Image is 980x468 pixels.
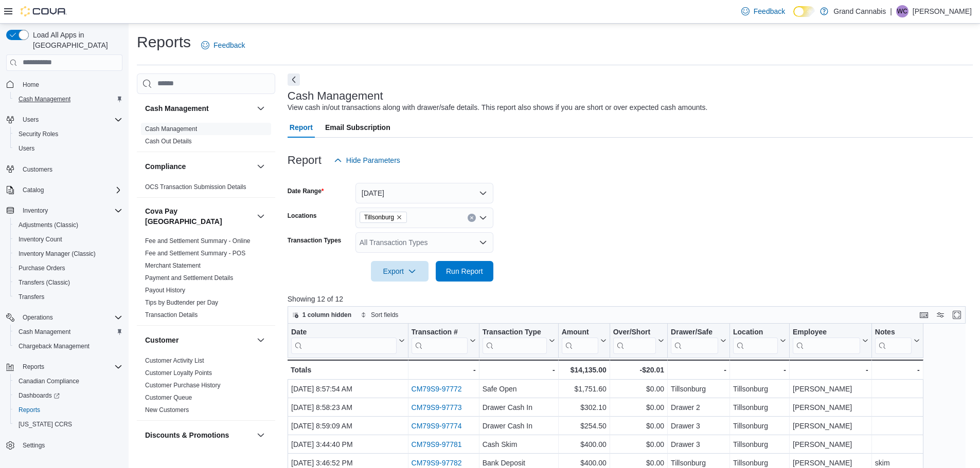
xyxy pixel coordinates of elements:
[875,327,912,353] div: Notes
[291,327,397,337] div: Date
[10,92,127,106] button: Cash Management
[19,95,70,103] span: Cash Management
[482,364,555,376] div: -
[2,183,127,197] button: Catalog
[918,309,930,321] button: Keyboard shortcuts
[145,311,198,319] a: Transaction Details
[19,342,90,350] span: Chargeback Management
[360,212,407,223] span: Tillsonburg
[14,219,82,231] a: Adjustments (Classic)
[14,404,122,416] span: Reports
[468,214,476,222] button: Clear input
[411,422,461,430] a: CM79S9-97774
[562,401,607,414] div: $302.10
[23,441,45,450] span: Settings
[290,117,313,138] span: Report
[14,248,122,260] span: Inventory Manager (Classic)
[2,77,127,92] button: Home
[479,214,487,222] button: Open list of options
[288,236,341,245] label: Transaction Types
[145,274,233,282] span: Payment and Settlement Details
[613,364,664,376] div: -$20.01
[23,313,53,322] span: Operations
[19,361,122,373] span: Reports
[671,401,726,414] div: Drawer 2
[213,40,245,50] span: Feedback
[14,326,75,338] a: Cash Management
[29,30,122,50] span: Load All Apps in [GEOGRAPHIC_DATA]
[145,311,198,319] span: Transaction Details
[23,116,39,124] span: Users
[14,389,64,402] a: Dashboards
[671,364,726,376] div: -
[145,357,204,365] span: Customer Activity List
[913,5,972,17] p: [PERSON_NAME]
[875,327,912,337] div: Notes
[793,383,868,395] div: [PERSON_NAME]
[14,262,122,274] span: Purchase Orders
[10,127,127,141] button: Security Roles
[19,293,44,301] span: Transfers
[145,250,245,257] a: Fee and Settlement Summary - POS
[10,339,127,353] button: Chargeback Management
[411,364,475,376] div: -
[145,299,218,306] a: Tips by Budtender per Day
[145,381,221,389] span: Customer Purchase History
[19,361,48,373] button: Reports
[145,287,185,294] a: Payout History
[10,290,127,304] button: Transfers
[19,114,43,126] button: Users
[2,162,127,177] button: Customers
[145,382,221,389] a: Customer Purchase History
[14,128,122,140] span: Security Roles
[145,125,197,133] a: Cash Management
[288,102,708,113] div: View cash in/out transactions along with drawer/safe details. This report also shows if you are s...
[733,438,786,451] div: Tillsonburg
[145,286,185,294] span: Payout History
[482,383,555,395] div: Safe Open
[19,328,70,336] span: Cash Management
[10,218,127,232] button: Adjustments (Classic)
[19,204,122,217] span: Inventory
[671,327,718,337] div: Drawer/Safe
[411,385,461,393] a: CM79S9-97772
[330,150,404,171] button: Hide Parameters
[19,278,70,287] span: Transfers (Classic)
[793,364,868,376] div: -
[10,275,127,290] button: Transfers (Classic)
[23,81,39,89] span: Home
[793,401,868,414] div: [PERSON_NAME]
[14,219,122,231] span: Adjustments (Classic)
[14,276,122,289] span: Transfers (Classic)
[145,237,251,245] span: Fee and Settlement Summary - Online
[613,327,656,353] div: Over/Short
[145,406,189,414] span: New Customers
[14,128,62,140] a: Security Roles
[137,181,275,197] div: Compliance
[671,327,726,353] button: Drawer/Safe
[14,291,48,303] a: Transfers
[23,165,52,174] span: Customers
[14,93,75,105] a: Cash Management
[733,327,778,353] div: Location
[733,420,786,432] div: Tillsonburg
[896,5,908,17] div: Wilda Carrier
[291,401,405,414] div: [DATE] 8:58:23 AM
[255,210,267,222] button: Cova Pay [GEOGRAPHIC_DATA]
[19,235,62,244] span: Inventory Count
[364,212,394,222] span: Tillsonburg
[10,325,127,339] button: Cash Management
[562,327,598,337] div: Amount
[21,6,67,16] img: Cova
[2,310,127,325] button: Operations
[255,429,267,441] button: Discounts & Promotions
[10,141,127,156] button: Users
[793,420,868,432] div: [PERSON_NAME]
[14,276,74,289] a: Transfers (Classic)
[145,274,233,282] a: Payment and Settlement Details
[671,438,726,451] div: Drawer 3
[137,235,275,325] div: Cova Pay [GEOGRAPHIC_DATA]
[19,184,122,196] span: Catalog
[23,207,48,215] span: Inventory
[19,377,79,385] span: Canadian Compliance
